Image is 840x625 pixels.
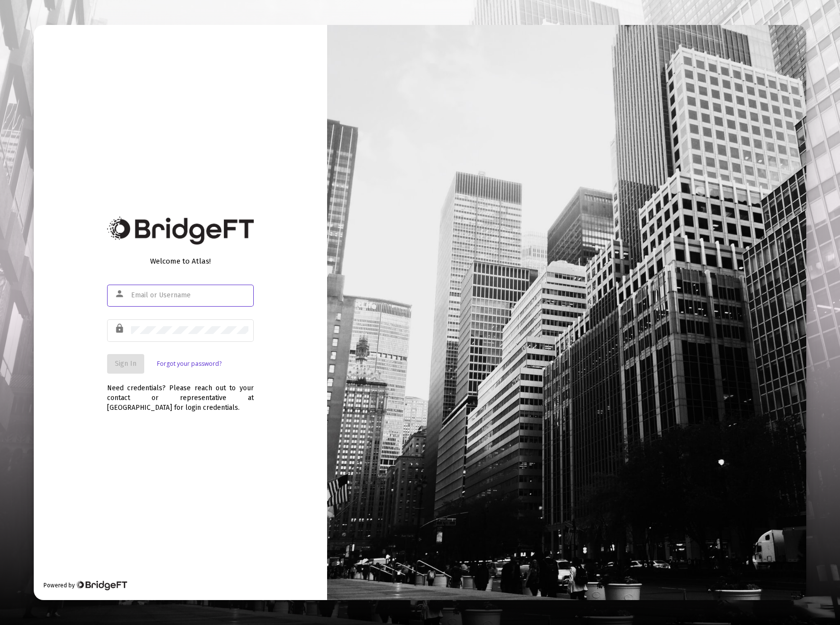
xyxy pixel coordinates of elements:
[76,580,127,590] img: Bridge Financial Technology Logo
[107,374,254,413] div: Need credentials? Please reach out to your contact or representative at [GEOGRAPHIC_DATA] for log...
[114,323,126,335] mat-icon: lock
[131,291,248,299] input: Email or Username
[115,359,136,368] span: Sign In
[157,359,221,369] a: Forgot your password?
[44,580,127,590] div: Powered by
[107,354,144,374] button: Sign In
[107,256,254,266] div: Welcome to Atlas!
[107,217,254,245] img: Bridge Financial Technology Logo
[114,288,126,300] mat-icon: person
